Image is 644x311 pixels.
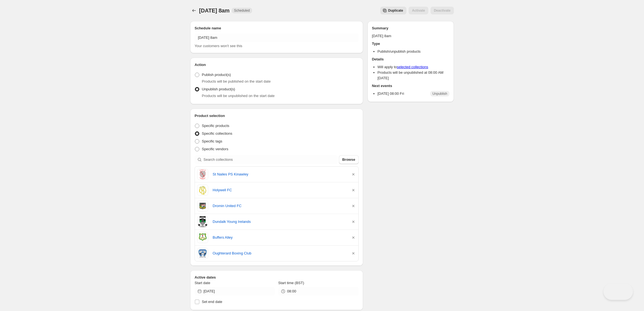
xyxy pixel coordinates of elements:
a: St Nailes PS Kinawley [213,172,346,177]
a: Dundalk Young Irelands [213,219,346,225]
span: Your customers won't see this [195,44,242,48]
span: Set end date [202,300,222,304]
span: Specific tags [202,139,222,143]
h2: Active dates [195,275,359,280]
span: Duplicate [388,8,403,13]
span: Browse [342,157,355,162]
a: Buffers Alley [213,235,346,240]
li: Publish/unpublish products [378,49,449,54]
span: [DATE] 8am [199,7,230,14]
iframe: Help Scout Beacon - Open [603,283,633,300]
a: Dromin United FC [213,203,346,209]
p: [DATE] 08:00 Fri [378,91,404,96]
a: Oughterard Boxing Club [213,251,346,256]
span: Start date [195,281,210,285]
h2: Type [372,41,449,47]
span: Products will be unpublished on the start date [202,94,275,98]
a: Holywell FC [213,187,346,193]
span: Unpublish [432,91,447,96]
span: Unpublish product(s) [202,87,235,91]
iframe: Help Scout Beacon - Messages and Notifications [547,201,636,283]
li: Products will be unpublished at 08:00 AM [DATE] [378,70,449,81]
span: Specific products [202,124,229,128]
h2: Action [195,62,359,68]
span: Start time (BST) [278,281,304,285]
h2: Details [372,57,449,62]
h2: Next events [372,83,449,89]
h2: Summary [372,26,449,31]
input: Search collections [203,155,338,164]
span: Specific vendors [202,147,228,151]
button: Browse [339,155,359,164]
button: Schedules [190,7,198,14]
li: Will apply to [378,64,449,70]
span: Specific collections [202,131,232,136]
span: Scheduled [234,8,250,13]
span: Products will be published on the start date [202,79,271,83]
h2: Product selection [195,113,359,119]
button: Secondary action label [380,7,406,14]
a: selected collections [397,65,428,69]
p: [DATE] 8am [372,33,449,39]
h2: Schedule name [195,26,359,31]
span: Publish product(s) [202,73,231,77]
